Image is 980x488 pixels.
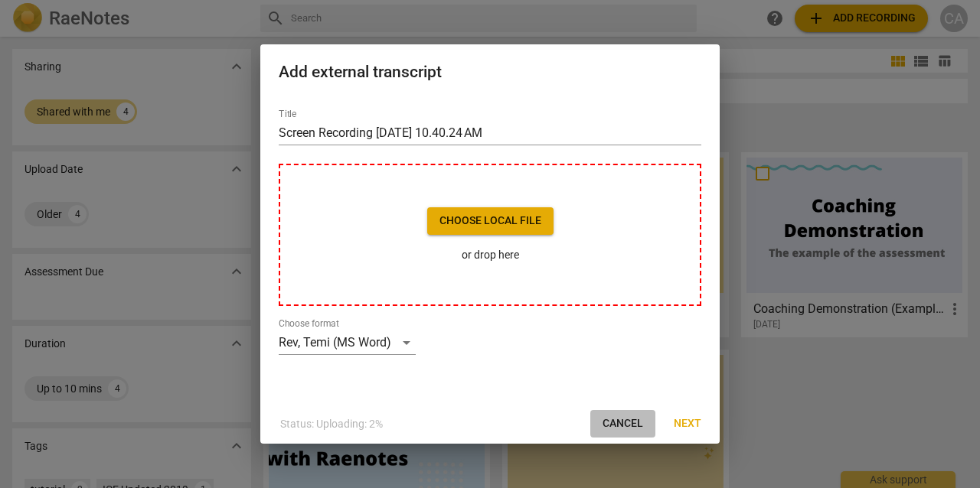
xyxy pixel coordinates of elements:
p: or drop here [427,247,554,263]
h2: Add external transcript [279,63,701,82]
span: Choose local file [439,213,541,229]
p: Status: Uploading: 2% [280,416,383,432]
label: Choose format [279,320,339,329]
div: Rev, Temi (MS Word) [279,330,416,355]
span: Cancel [603,416,643,431]
label: Title [279,110,296,119]
span: Next [674,416,701,431]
